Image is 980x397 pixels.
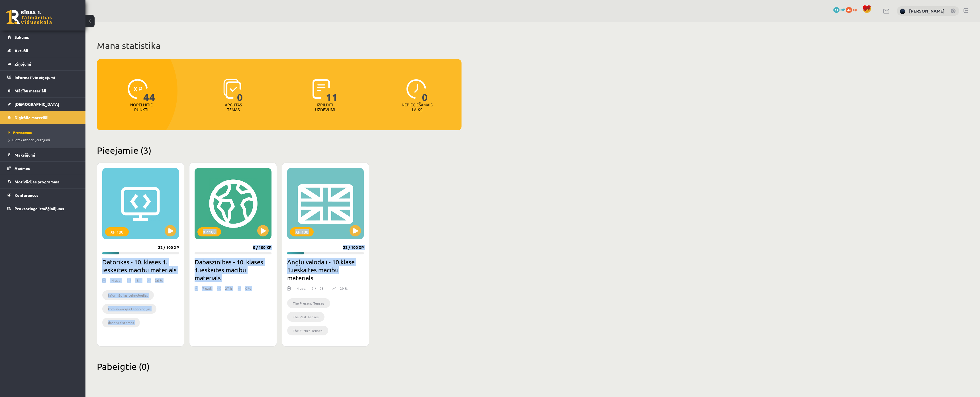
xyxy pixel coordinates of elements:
div: XP 100 [105,227,129,236]
div: 14 uzd. [295,286,306,294]
li: informācijas tehnoloģijas [102,290,154,300]
h2: Pieejamie (3) [97,145,462,156]
a: Aktuāli [7,44,78,57]
a: Motivācijas programma [7,175,78,188]
span: 44 [846,7,852,13]
span: 0 [422,79,428,102]
a: Biežāk uzdotie jautājumi [9,137,80,142]
a: Sākums [7,31,78,44]
a: Ziņojumi [7,57,78,70]
span: mP [840,7,845,12]
a: Digitālie materiāli [7,111,78,124]
p: Nopelnītie punkti [130,102,153,112]
span: xp [853,7,857,12]
a: Atzīmes [7,162,78,175]
p: Nepieciešamais laiks [402,102,432,112]
span: 0 [237,79,243,102]
legend: Informatīvie ziņojumi [15,71,78,84]
span: Konferences [15,193,38,198]
h2: Pabeigtie (0) [97,361,462,372]
h1: Mana statistika [97,40,462,51]
p: 18 h [135,278,142,283]
p: Apgūtās tēmas [222,102,244,112]
p: 29 % [340,286,348,291]
a: 11 mP [833,7,845,12]
img: icon-xp-0682a9bc20223a9ccc6f5883a126b849a74cddfe5390d2b41b4391c66f2066e7.svg [128,79,148,99]
span: Programma [9,130,32,135]
span: Mācību materiāli [15,88,46,93]
h2: Datorikas - 10. klases 1. ieskaites mācību materiāls [102,258,179,274]
div: XP 100 [197,227,221,236]
a: Proktoringa izmēģinājums [7,202,78,215]
span: Motivācijas programma [15,179,60,184]
p: Izpildīti uzdevumi [314,102,336,112]
li: komunikācijas tehnoloģijas [102,304,156,314]
span: Proktoringa izmēģinājums [15,206,64,211]
img: Nikolass Karpjuks [900,9,905,14]
a: [PERSON_NAME] [909,8,945,14]
span: Sākums [15,35,29,40]
span: Atzīmes [15,166,30,171]
span: [DEMOGRAPHIC_DATA] [15,102,59,107]
img: icon-completed-tasks-ad58ae20a441b2904462921112bc710f1caf180af7a3daa7317a5a94f2d26646.svg [313,79,330,99]
a: [DEMOGRAPHIC_DATA] [7,98,78,111]
a: Mācību materiāli [7,84,78,97]
span: Biežāk uzdotie jautājumi [9,137,50,142]
p: 27 h [225,286,232,291]
li: datoru sistēmas [102,318,140,327]
h2: Dabaszinības - 10. klases 1.ieskaites mācību materiāls [195,258,271,282]
p: 36 % [155,278,163,283]
a: Maksājumi [7,148,78,161]
a: Programma [9,130,80,135]
img: icon-learned-topics-4a711ccc23c960034f471b6e78daf4a3bad4a20eaf4de84257b87e66633f6470.svg [223,79,241,99]
li: The Past Tenses [287,312,324,322]
span: Digitālie materiāli [15,115,48,120]
p: 23 h [320,286,326,291]
a: 44 xp [846,7,859,12]
legend: Ziņojumi [15,57,78,70]
a: Konferences [7,189,78,202]
p: 0 % [245,286,251,291]
div: 7 uzd. [202,286,212,294]
legend: Maksājumi [15,148,78,161]
a: Rīgas 1. Tālmācības vidusskola [6,10,52,24]
div: XP 100 [290,227,314,236]
li: The Future Tenses [287,326,328,335]
h2: Angļu valoda i - 10.klase 1.ieskaites mācību materiāls [287,258,364,282]
span: Aktuāli [15,48,28,53]
li: The Present Tenses [287,298,330,308]
img: icon-clock-7be60019b62300814b6bd22b8e044499b485619524d84068768e800edab66f18.svg [406,79,426,99]
span: 44 [143,79,155,102]
a: Informatīvie ziņojumi [7,71,78,84]
span: 11 [326,79,338,102]
div: 14 uzd. [110,278,121,286]
span: 11 [833,7,840,13]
